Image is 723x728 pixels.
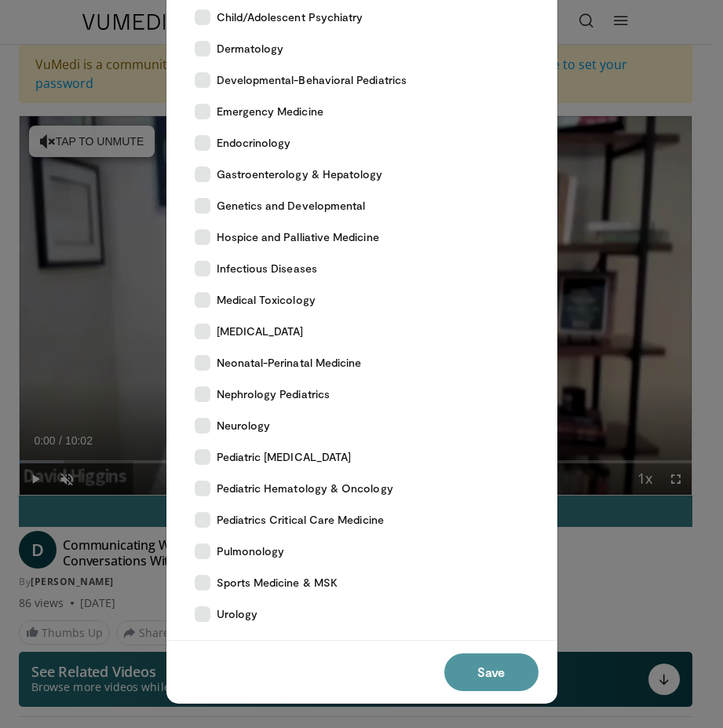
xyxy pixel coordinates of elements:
[217,41,284,57] span: Dermatology
[217,198,366,214] span: Genetics and Developmental
[217,606,258,622] span: Urology
[217,543,285,559] span: Pulmonology
[217,72,407,88] span: Developmental-Behavioral Pediatrics
[217,135,291,151] span: Endocrinology
[217,418,271,434] span: Neurology
[217,386,330,402] span: Nephrology Pediatrics
[217,512,384,528] span: Pediatrics Critical Care Medicine
[217,481,393,496] span: Pediatric Hematology & Oncology
[217,229,379,245] span: Hospice and Palliative Medicine
[444,653,539,691] button: Save
[217,292,316,308] span: Medical Toxicology
[217,166,383,182] span: Gastroenterology & Hepatology
[217,261,317,276] span: Infectious Diseases
[217,104,323,119] span: Emergency Medicine
[217,324,304,339] span: [MEDICAL_DATA]
[217,9,363,25] span: Child/Adolescent Psychiatry
[217,355,362,371] span: Neonatal-Perinatal Medicine
[217,449,352,465] span: Pediatric [MEDICAL_DATA]
[217,575,338,591] span: Sports Medicine & MSK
